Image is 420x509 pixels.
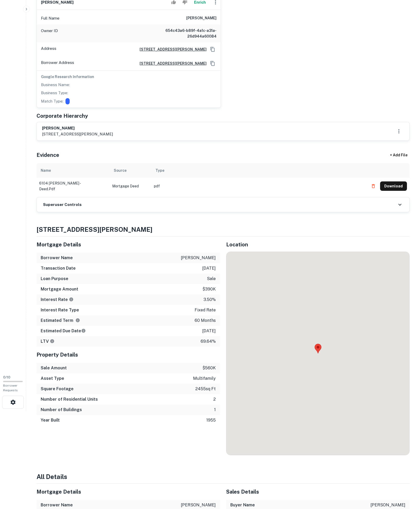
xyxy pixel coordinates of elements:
button: Delete file [369,182,378,190]
h6: Loan Purpose [41,276,68,282]
h6: Number of Buildings [41,407,82,413]
p: sale [207,276,216,282]
h6: Borrower Name [41,255,73,261]
h5: Mortgage Details [37,488,220,496]
span: Borrower Requests [3,384,18,392]
svg: The interest rates displayed on the website are for informational purposes only and may be report... [69,297,74,302]
h6: Square Footage [41,386,74,392]
p: Match Type: [41,98,63,104]
h5: Sales Details [226,488,410,496]
div: scrollable content [37,163,410,197]
p: Address [41,45,56,53]
h6: Number of Residential Units [41,396,98,403]
h5: Mortgage Details [37,241,220,248]
p: Business Type: [41,90,68,96]
h6: Asset Type [41,375,64,382]
td: Mortgage Deed [110,178,151,194]
div: Source [114,167,127,174]
h6: 654c43a6-b89f-4a1c-a31a-26d944a60084 [154,28,217,39]
svg: Estimate is based on a standard schedule for this type of loan. [81,328,86,333]
p: 1955 [206,417,216,423]
h6: Sale Amount [41,365,67,371]
p: [PERSON_NAME] [370,502,405,508]
div: Name [41,167,51,174]
h6: Estimated Term [41,317,80,324]
h6: Mortgage Amount [41,286,78,292]
span: 0 / 10 [3,375,10,379]
h5: Corporate Hierarchy [37,112,88,120]
h6: Year Built [41,417,60,423]
p: [PERSON_NAME] [181,255,216,261]
p: multifamily [193,375,216,382]
h6: LTV [41,338,55,345]
h6: Transaction Date [41,265,76,271]
div: + Add File [380,151,417,160]
h5: Location [226,241,410,248]
h6: Borrower Name [41,502,73,508]
p: $390k [202,286,216,292]
p: Business Name: [41,82,70,88]
a: [STREET_ADDRESS][PERSON_NAME] [135,61,207,66]
h5: Evidence [37,151,59,159]
iframe: Chat Widget [394,467,420,492]
h6: [PERSON_NAME] [42,125,113,131]
p: 2455 sq ft [195,386,216,392]
th: Name [37,163,110,178]
a: [STREET_ADDRESS][PERSON_NAME] [135,46,207,52]
p: Owner ID [41,28,58,39]
p: [STREET_ADDRESS][PERSON_NAME] [42,131,113,137]
p: Borrower Address [41,60,74,67]
h5: Property Details [37,351,220,359]
p: 1 [214,407,216,413]
p: Full Name [41,15,59,21]
td: 6104 [PERSON_NAME] - deed.pdf [37,178,110,194]
td: pdf [151,178,366,194]
h6: Buyer Name [230,502,255,508]
p: [DATE] [202,328,216,334]
h6: Superuser Controls [43,202,82,208]
p: 69.64% [201,338,216,345]
div: Type [155,167,164,174]
h6: Interest Rate [41,297,74,303]
h6: [PERSON_NAME] [186,15,217,21]
th: Type [151,163,366,178]
th: Source [110,163,151,178]
p: $560k [202,365,216,371]
button: Download [380,181,407,191]
p: fixed rate [195,307,216,313]
h6: Estimated Due Date [41,328,86,334]
p: [DATE] [202,265,216,271]
h4: All Details [37,472,410,481]
p: 60 months [195,317,216,324]
button: Copy Address [209,60,217,67]
h4: [STREET_ADDRESS][PERSON_NAME] [37,225,410,234]
p: 3.50% [203,297,216,303]
button: Copy Address [209,45,217,53]
h6: Google Research Information [41,74,217,80]
svg: LTVs displayed on the website are for informational purposes only and may be reported incorrectly... [50,339,55,344]
svg: Term is based on a standard schedule for this type of loan. [75,318,80,323]
p: [PERSON_NAME] [181,502,216,508]
p: 2 [213,396,216,403]
h6: Interest Rate Type [41,307,79,313]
